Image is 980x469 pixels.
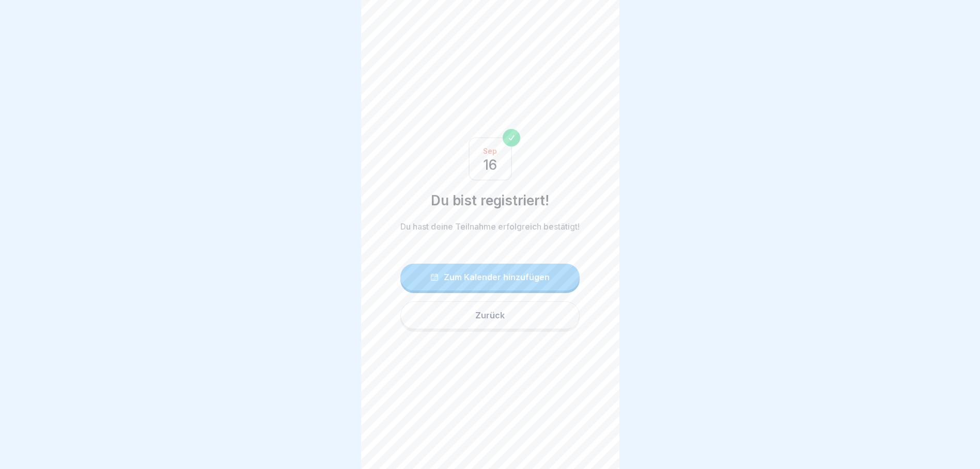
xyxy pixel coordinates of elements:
button: Zum Kalender hinzufügen [400,264,580,290]
p: 16 [483,158,497,172]
div: Zum Kalender hinzufügen [430,272,550,282]
div: Zurück [475,311,505,320]
p: Du hast deine Teilnahme erfolgreich bestätigt! [400,221,580,232]
h1: Du bist registriert! [431,191,549,211]
p: Sep [483,146,497,156]
button: Zurück [400,301,580,329]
